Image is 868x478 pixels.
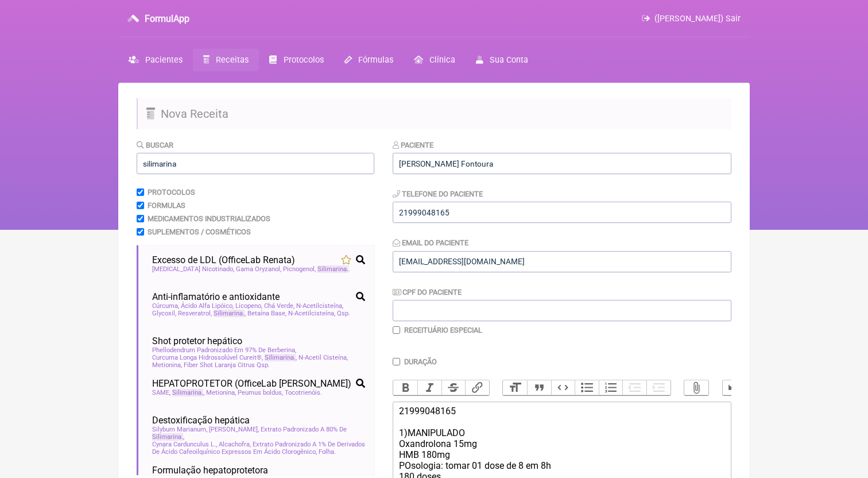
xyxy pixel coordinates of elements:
button: Heading [503,380,527,395]
button: Code [551,380,575,395]
label: Paciente [393,141,433,149]
h3: FormulApp [145,13,189,24]
span: SAME [152,389,170,396]
span: Gama Oryzanol [236,265,281,273]
span: N-Acetil Cisteína [299,354,348,361]
button: Bullets [575,380,599,395]
button: Link [465,380,489,395]
span: Silimarina [152,433,183,441]
button: Quote [527,380,551,395]
span: Tocotrienóis [285,389,322,396]
a: Pacientes [118,49,193,71]
button: Bold [393,380,417,395]
span: Licopeno [235,302,262,310]
h2: Nova Receita [137,98,731,129]
span: Chá Verde [264,302,294,310]
span: Ácido Alfa Lipóico [181,302,234,310]
button: Numbers [599,380,623,395]
label: Suplementos / Cosméticos [148,228,251,236]
button: Italic [417,380,441,395]
label: Protocolos [148,188,195,196]
span: N-Acetilcisteína [296,302,343,310]
span: Resveratrol [178,310,212,317]
button: Increase Level [646,380,671,395]
span: Phellodendrum Padronizado Em 97% De Berberina [152,346,296,354]
span: Fiber Shot Laranja Citrus Qsp [184,361,270,369]
span: Qsp [337,310,350,317]
span: Metionina [206,389,236,396]
label: CPF do Paciente [393,288,462,296]
span: Fórmulas [358,55,393,65]
label: Receituário Especial [404,326,482,334]
button: Attach Files [684,380,708,395]
span: Sua Conta [490,55,528,65]
label: Buscar [137,141,173,149]
span: Excesso de LDL (OfficeLab Renata) [152,255,295,265]
span: Silimarina [265,354,296,361]
span: Formulação hepatoprotetora [152,465,268,476]
span: Silimarina [214,310,245,317]
a: Fórmulas [334,49,404,71]
span: Curcuma Longa Hidrossolúvel Cureit® [152,354,263,361]
span: Pacientes [145,55,183,65]
span: Protocolos [284,55,324,65]
span: Silimarina [317,265,348,273]
span: Picnogenol [283,265,316,273]
span: Cynara Cardunculus L., Alcachofra, Extrato Padronizado A 1% De Derivados De Ácido Cafeoilquínico ... [152,441,365,456]
a: Protocolos [259,49,334,71]
a: Receitas [193,49,259,71]
span: Destoxificação hepática [152,415,250,426]
span: N-Acetilcisteína [288,310,335,317]
button: Strikethrough [441,380,466,395]
label: Formulas [148,201,185,210]
label: Duração [404,357,437,366]
a: ([PERSON_NAME]) Sair [642,14,741,24]
span: [MEDICAL_DATA] Nicotinado [152,265,234,273]
span: Clínica [429,55,455,65]
label: Email do Paciente [393,238,468,247]
span: Cúrcuma [152,302,179,310]
label: Medicamentos Industrializados [148,214,270,223]
span: Receitas [216,55,249,65]
span: Glycoxil [152,310,176,317]
span: HEPATOPROTETOR (OfficeLab [PERSON_NAME]) [152,378,351,389]
span: Metionina [152,361,182,369]
span: ([PERSON_NAME]) Sair [654,14,741,24]
button: Undo [723,380,747,395]
input: exemplo: emagrecimento, ansiedade [137,153,374,174]
span: Anti-inflamatório e antioxidante [152,291,280,302]
span: Silimarina [172,389,203,396]
span: Silybum Marianum, [PERSON_NAME], Extrato Padronizado A 80% De [152,426,365,441]
a: Sua Conta [466,49,538,71]
button: Decrease Level [622,380,646,395]
label: Telefone do Paciente [393,190,483,198]
a: Clínica [404,49,466,71]
span: Shot protetor hepático [152,336,242,346]
span: Peumus boldus [238,389,283,396]
span: Betaína Base [247,310,286,317]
